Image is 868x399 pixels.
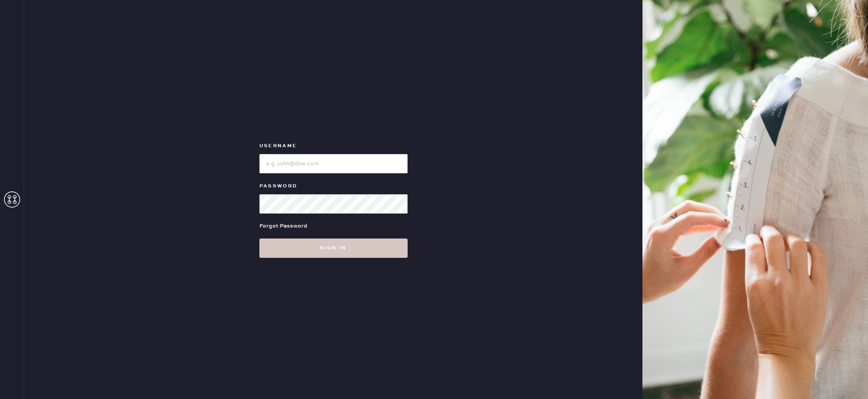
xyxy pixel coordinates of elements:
[259,239,408,258] button: Sign in
[259,154,408,173] input: e.g. john@doe.com
[259,181,408,191] label: Password
[259,214,307,239] a: Forgot Password
[259,141,408,151] label: Username
[259,222,307,230] div: Forgot Password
